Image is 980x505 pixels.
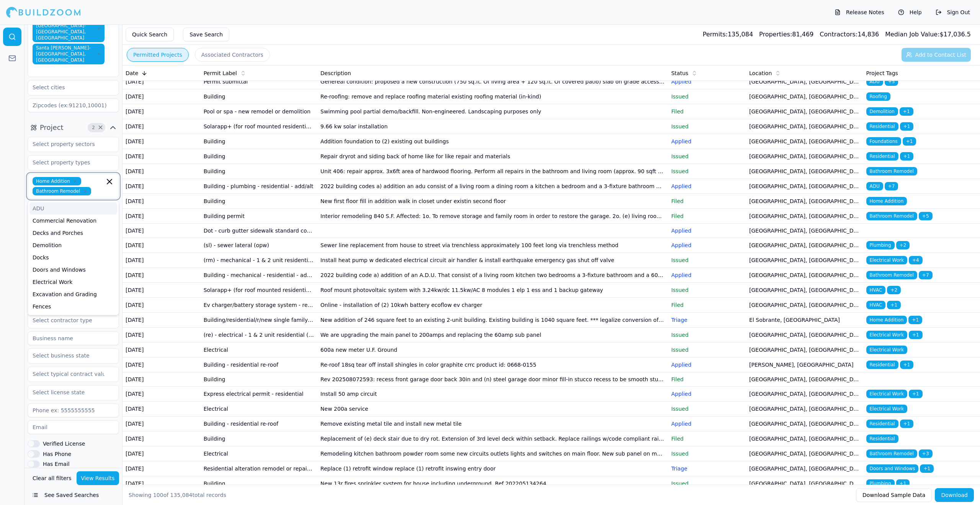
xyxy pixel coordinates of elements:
[866,69,977,77] div: Project Tags
[29,313,117,325] div: Flatwork Concrete
[122,104,201,119] td: [DATE]
[885,31,939,38] span: Median Job Value:
[28,349,109,362] input: Select business state
[122,461,201,476] td: [DATE]
[201,283,317,298] td: Solarapp+ (for roof mounted residential solar projects not exceeding 38.4kw total done with solarapp
[317,357,668,372] td: Re-roof 18sq tear off install shingles in color graphite crrc product id: 0668-0155
[122,328,201,343] td: [DATE]
[671,346,743,354] p: Issued
[671,182,743,190] p: Applied
[31,471,73,485] button: Clear all filters
[900,152,914,161] span: + 1
[320,69,665,77] div: Description
[29,227,117,239] div: Decks and Porches
[935,488,974,502] button: Download
[122,268,201,283] td: [DATE]
[317,416,668,431] td: Remove existing metal tile and install new metal tile
[703,30,753,39] div: 135,084
[122,431,201,446] td: [DATE]
[866,434,898,443] span: Residential
[866,107,898,116] span: Demolition
[746,461,863,476] td: [GEOGRAPHIC_DATA], [GEOGRAPHIC_DATA]
[122,402,201,416] td: [DATE]
[703,31,728,38] span: Permits:
[29,215,117,227] div: Commercial Renovation
[317,298,668,313] td: Online - installation of (2) 10kwh battery ecoflow ev charger
[201,104,317,119] td: Pool or spa - new remodel or demolition
[126,28,174,41] button: Quick Search
[671,69,743,77] div: Status
[746,343,863,357] td: [GEOGRAPHIC_DATA], [GEOGRAPHIC_DATA]
[866,449,917,458] span: Bathroom Remodel
[866,122,898,131] span: Residential
[866,405,907,413] span: Electrical Work
[122,446,201,461] td: [DATE]
[746,283,863,298] td: [GEOGRAPHIC_DATA], [GEOGRAPHIC_DATA]
[122,298,201,313] td: [DATE]
[746,357,863,372] td: [PERSON_NAME], [GEOGRAPHIC_DATA]
[671,152,743,160] p: Issued
[671,435,743,443] p: Filed
[885,30,971,39] div: $ 17,036.5
[183,28,229,41] button: Save Search
[671,465,743,472] p: Triage
[317,89,668,104] td: Re-roofing: remove and replace roofing material existing roofing material (in-kind)
[28,80,109,94] input: Select cities
[43,441,85,446] label: Verified License
[29,288,117,300] div: Excavation and Grading
[29,239,117,251] div: Demolition
[201,402,317,416] td: Electrical
[671,375,743,383] p: Filed
[129,491,226,499] div: Showing of total records
[671,167,743,175] p: Issued
[866,271,917,279] span: Bathroom Remodel
[317,313,668,328] td: New addition of 246 square feet to an existing 2-unit building. Existing building is 1040 square ...
[866,390,907,398] span: Electrical Work
[887,301,901,309] span: + 1
[866,77,883,86] span: ADU
[201,328,317,343] td: (re) - electrical - 1 & 2 unit residential (building)
[201,149,317,164] td: Building
[900,107,913,116] span: + 1
[746,209,863,224] td: [GEOGRAPHIC_DATA], [GEOGRAPHIC_DATA]
[201,134,317,149] td: Building
[746,431,863,446] td: [GEOGRAPHIC_DATA], [GEOGRAPHIC_DATA]
[746,149,863,164] td: [GEOGRAPHIC_DATA], [GEOGRAPHIC_DATA]
[866,464,919,473] span: Doors and Windows
[920,464,934,473] span: + 1
[746,194,863,209] td: [GEOGRAPHIC_DATA], [GEOGRAPHIC_DATA]
[820,30,879,39] div: 14,836
[201,387,317,402] td: Express electrical permit - residential
[122,416,201,431] td: [DATE]
[317,104,668,119] td: Swimming pool partial demo/backfill. Non-engineered. Landscaping purposes only
[28,367,109,381] input: Select typical contract value
[866,197,907,205] span: Home Addition
[29,251,117,264] div: Docks
[746,179,863,194] td: [GEOGRAPHIC_DATA], [GEOGRAPHIC_DATA]
[201,416,317,431] td: Building - residential re-roof
[896,241,910,249] span: + 2
[671,271,743,279] p: Applied
[126,69,198,77] div: Date
[866,286,886,294] span: HVAC
[671,241,743,249] p: Applied
[201,209,317,224] td: Building permit
[671,138,743,145] p: Applied
[122,134,201,149] td: [DATE]
[317,179,668,194] td: 2022 building codes a) addition an adu consist of a living room a dining room a kitchen a bedroom...
[866,420,898,428] span: Residential
[317,387,668,402] td: Install 50 amp circuit
[746,446,863,461] td: [GEOGRAPHIC_DATA], [GEOGRAPHIC_DATA]
[122,238,201,253] td: [DATE]
[122,74,201,89] td: [DATE]
[98,126,103,130] span: Clear Project filters
[856,488,932,502] button: Download Sample Data
[671,390,743,398] p: Applied
[201,268,317,283] td: Building - mechanical - residential - add/alt
[932,6,974,18] button: Sign Out
[746,104,863,119] td: [GEOGRAPHIC_DATA], [GEOGRAPHIC_DATA]
[317,74,668,89] td: Genereal condition: proposed a new construction (750 sq.ft. Of living area + 120 sq.ft. Of covere...
[28,200,119,315] div: Suggestions
[201,446,317,461] td: Electrical
[201,194,317,209] td: Building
